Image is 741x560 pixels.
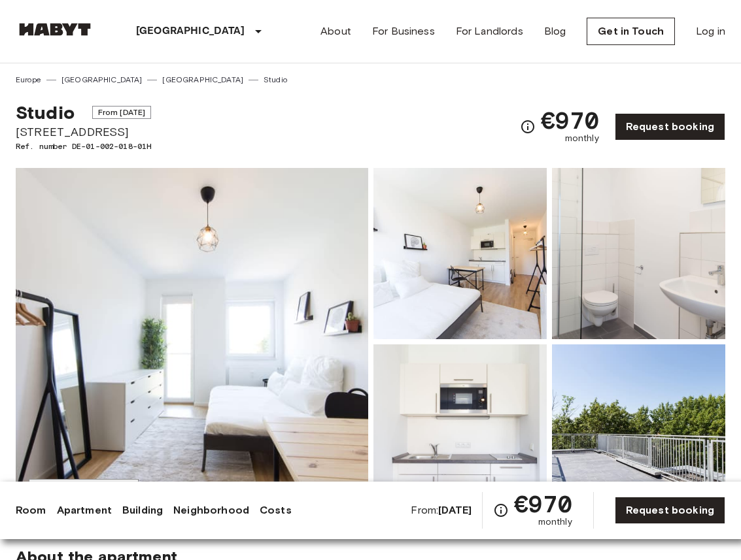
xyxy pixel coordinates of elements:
[173,502,249,518] a: Neighborhood
[264,74,287,86] a: Studio
[16,23,94,36] img: Habyt
[122,502,163,518] a: Building
[541,108,599,132] span: €970
[615,497,725,524] a: Request booking
[92,106,152,119] span: From [DATE]
[16,101,75,124] span: Studio
[16,140,151,152] span: Ref. number DE-01-002-018-01H
[520,119,536,135] svg: Check cost overview for full price breakdown. Please note that discounts apply to new joiners onl...
[373,344,547,516] img: Picture of unit DE-01-002-018-01H
[552,168,725,339] img: Picture of unit DE-01-002-018-01H
[587,18,675,45] a: Get in Touch
[438,504,472,516] b: [DATE]
[320,24,351,39] a: About
[544,24,566,39] a: Blog
[514,492,572,516] span: €970
[373,168,547,339] img: Picture of unit DE-01-002-018-01H
[57,502,112,518] a: Apartment
[29,479,139,503] button: Show all photos
[456,24,523,39] a: For Landlords
[538,516,572,529] span: monthly
[411,503,472,518] span: From:
[260,502,292,518] a: Costs
[696,24,725,39] a: Log in
[16,74,41,86] a: Europe
[552,344,725,516] img: Picture of unit DE-01-002-018-01H
[16,168,368,516] img: Marketing picture of unit DE-01-002-018-01H
[16,124,151,140] span: [STREET_ADDRESS]
[615,113,725,140] a: Request booking
[16,502,46,518] a: Room
[162,74,243,86] a: [GEOGRAPHIC_DATA]
[61,74,143,86] a: [GEOGRAPHIC_DATA]
[136,24,245,39] p: [GEOGRAPHIC_DATA]
[565,132,599,145] span: monthly
[493,502,509,518] svg: Check cost overview for full price breakdown. Please note that discounts apply to new joiners onl...
[372,24,435,39] a: For Business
